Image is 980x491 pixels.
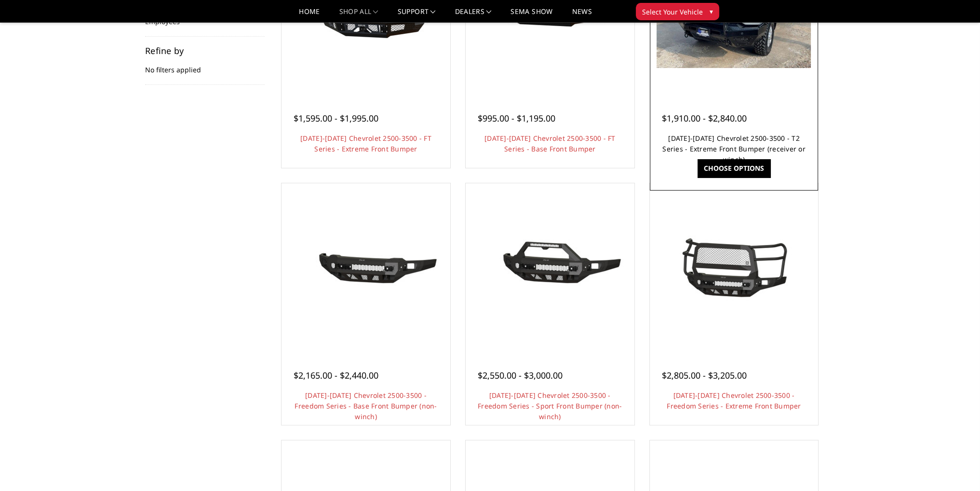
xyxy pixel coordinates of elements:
[455,8,492,22] a: Dealers
[478,369,563,381] span: $2,550.00 - $3,000.00
[473,232,627,304] img: 2024-2025 Chevrolet 2500-3500 - Freedom Series - Sport Front Bumper (non-winch)
[572,8,591,22] a: News
[294,369,378,381] span: $2,165.00 - $2,440.00
[642,7,703,17] span: Select Your Vehicle
[398,8,436,22] a: Support
[636,3,719,20] button: Select Your Vehicle
[698,159,770,177] a: Choose Options
[478,391,622,421] a: [DATE]-[DATE] Chevrolet 2500-3500 - Freedom Series - Sport Front Bumper (non-winch)
[657,232,811,304] img: 2024-2025 Chevrolet 2500-3500 - Freedom Series - Extreme Front Bumper
[468,186,632,350] a: 2024-2025 Chevrolet 2500-3500 - Freedom Series - Sport Front Bumper (non-winch)
[145,46,265,85] div: No filters applied
[284,186,448,350] a: 2024-2025 Chevrolet 2500-3500 - Freedom Series - Base Front Bumper (non-winch)
[667,391,801,410] a: [DATE]-[DATE] Chevrolet 2500-3500 - Freedom Series - Extreme Front Bumper
[299,8,320,22] a: Home
[339,8,378,22] a: shop all
[294,112,378,124] span: $1,595.00 - $1,995.00
[662,112,747,124] span: $1,910.00 - $2,840.00
[145,46,265,55] h5: Refine by
[289,232,443,304] img: 2024-2025 Chevrolet 2500-3500 - Freedom Series - Base Front Bumper (non-winch)
[484,134,616,153] a: [DATE]-[DATE] Chevrolet 2500-3500 - FT Series - Base Front Bumper
[300,134,431,153] a: [DATE]-[DATE] Chevrolet 2500-3500 - FT Series - Extreme Front Bumper
[510,8,552,22] a: SEMA Show
[662,369,747,381] span: $2,805.00 - $3,205.00
[295,391,437,421] a: [DATE]-[DATE] Chevrolet 2500-3500 - Freedom Series - Base Front Bumper (non-winch)
[710,6,713,16] span: ▾
[478,112,555,124] span: $995.00 - $1,195.00
[662,134,805,164] a: [DATE]-[DATE] Chevrolet 2500-3500 - T2 Series - Extreme Front Bumper (receiver or winch)
[652,186,816,350] a: 2024-2025 Chevrolet 2500-3500 - Freedom Series - Extreme Front Bumper
[932,445,980,491] iframe: Chat Widget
